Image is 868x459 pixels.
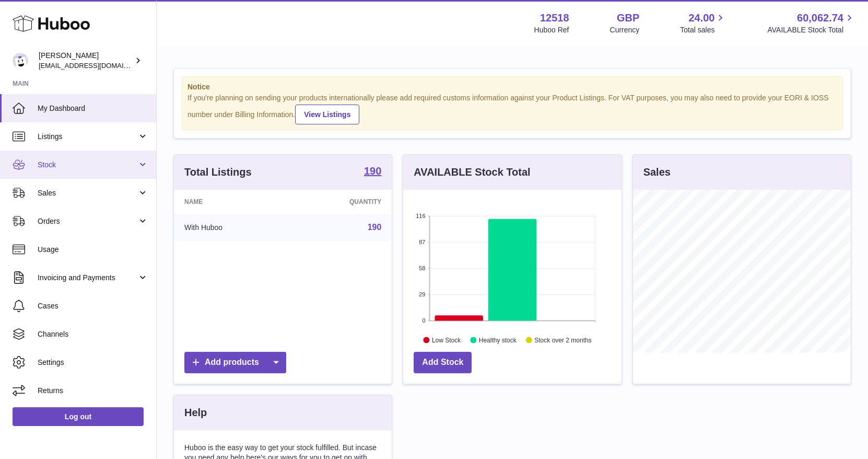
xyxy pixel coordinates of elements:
[39,51,133,71] div: [PERSON_NAME]
[534,25,569,35] div: Huboo Ref
[174,214,289,241] td: With Huboo
[610,25,640,35] div: Currency
[38,358,148,368] span: Settings
[38,104,148,113] span: My Dashboard
[419,239,426,245] text: 87
[13,53,28,68] img: caitlin@fancylamp.co
[617,11,639,25] strong: GBP
[187,93,837,124] div: If you're planning on sending your products internationally please add required customs informati...
[38,188,137,198] span: Sales
[414,165,530,179] h3: AVAILABLE Stock Total
[38,132,137,142] span: Listings
[414,352,472,373] a: Add Stock
[432,336,461,343] text: Low Stock
[184,165,252,179] h3: Total Listings
[368,223,382,232] a: 190
[184,352,286,373] a: Add products
[39,61,154,70] span: [EMAIL_ADDRESS][DOMAIN_NAME]
[535,336,592,343] text: Stock over 2 months
[364,166,381,178] a: 190
[38,386,148,396] span: Returns
[174,190,289,214] th: Name
[416,213,425,219] text: 116
[688,11,714,25] span: 24.00
[13,407,144,426] a: Log out
[187,82,837,92] strong: Notice
[289,190,392,214] th: Quantity
[540,11,569,25] strong: 12518
[38,329,148,339] span: Channels
[38,216,137,226] span: Orders
[680,25,726,35] span: Total sales
[295,105,359,124] a: View Listings
[184,406,207,420] h3: Help
[797,11,843,25] span: 60,062.74
[767,11,855,35] a: 60,062.74 AVAILABLE Stock Total
[423,317,426,324] text: 0
[680,11,726,35] a: 24.00 Total sales
[419,265,426,271] text: 58
[419,291,426,297] text: 29
[364,166,381,176] strong: 190
[38,245,148,255] span: Usage
[38,273,137,283] span: Invoicing and Payments
[767,25,855,35] span: AVAILABLE Stock Total
[38,301,148,311] span: Cases
[479,336,517,343] text: Healthy stock
[643,165,671,179] h3: Sales
[38,160,137,170] span: Stock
